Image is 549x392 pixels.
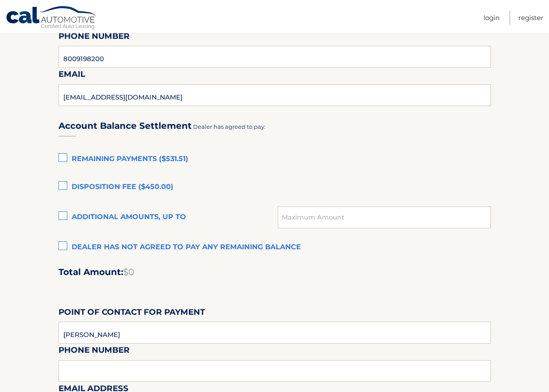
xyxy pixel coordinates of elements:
[59,209,278,226] label: Additional amounts, up to
[193,123,266,130] span: Dealer has agreed to pay:
[59,151,491,168] label: Remaining Payments ($531.51)
[518,10,543,25] a: Register
[6,6,97,31] a: Cal Automotive
[483,10,500,25] a: Login
[59,179,491,196] label: Disposition Fee ($450.00)
[59,68,85,84] label: Email
[59,30,130,46] label: Phone Number
[59,306,205,322] label: Point of Contact for Payment
[123,267,134,277] span: $0
[278,206,490,228] input: Maximum Amount
[59,120,192,131] h3: Account Balance Settlement
[59,267,491,278] h2: Total Amount:
[59,239,491,256] label: Dealer has not agreed to pay any remaining balance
